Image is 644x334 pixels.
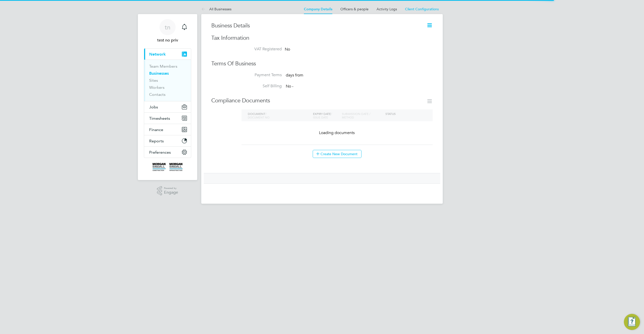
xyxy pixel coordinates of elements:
span: Finance [149,127,163,132]
span: Timesheets [149,116,170,121]
div: Network [144,60,191,101]
a: Businesses [149,71,169,76]
nav: Main navigation [138,14,197,180]
span: Network [149,52,166,57]
span: Powered by [164,186,178,190]
a: Company Details [304,7,332,11]
a: All Businesses [201,7,231,11]
span: No [285,47,290,52]
h3: Business Details [211,22,423,29]
a: Powered byEngage [157,186,178,196]
label: VAT Registered [231,47,282,52]
a: Go to home page [144,163,191,171]
a: Team Members [149,64,177,69]
button: Engage Resource Center [624,314,640,330]
h3: Compliance Documents [211,97,433,104]
span: No - [286,84,293,89]
a: Workers [149,85,165,90]
a: tntest no priv [144,19,191,43]
h3: Tax Information [211,34,433,42]
a: Contacts [149,92,166,97]
span: Preferences [149,150,171,155]
span: Jobs [149,105,158,109]
span: tn [165,24,170,30]
img: morgansindall-logo-retina.png [152,163,183,171]
a: Activity Logs [377,7,397,11]
span: test no priv [144,37,191,43]
button: Timesheets [144,113,191,124]
button: Jobs [144,101,191,112]
span: Client Configurations [405,7,439,11]
button: Create New Document [313,150,361,158]
button: Network [144,49,191,60]
label: Payment Terms [231,72,282,78]
a: Sites [149,78,158,83]
h3: Terms Of Business [211,60,433,67]
span: Engage [164,190,178,195]
label: Self Billing [231,83,282,89]
button: Reports [144,135,191,146]
span: Reports [149,139,164,143]
a: Officers & people [340,7,369,11]
span: days from [286,73,303,78]
button: Finance [144,124,191,135]
button: Preferences [144,147,191,158]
